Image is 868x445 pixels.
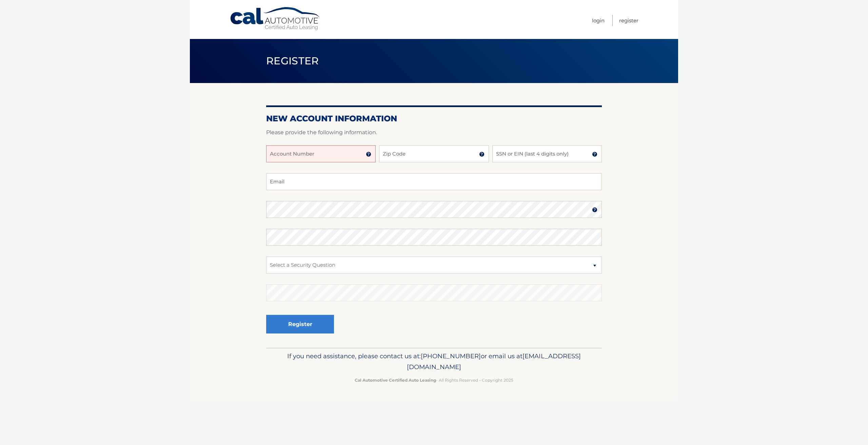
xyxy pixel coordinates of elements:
[421,352,481,360] span: [PHONE_NUMBER]
[355,378,436,383] strong: Cal Automotive Certified Auto Leasing
[619,15,638,26] a: Register
[266,55,319,67] span: Register
[266,128,602,137] p: Please provide the following information.
[266,315,334,333] button: Register
[492,145,602,162] input: SSN or EIN (last 4 digits only)
[266,114,602,124] h2: New Account Information
[271,351,597,372] p: If you need assistance, please contact us at: or email us at
[592,15,605,26] a: Login
[230,7,321,31] a: Cal Automotive
[407,352,581,371] span: [EMAIL_ADDRESS][DOMAIN_NAME]
[366,151,371,157] img: tooltip.svg
[379,145,489,162] input: Zip Code
[479,151,485,157] img: tooltip.svg
[266,173,602,190] input: Email
[266,145,376,162] input: Account Number
[592,207,597,213] img: tooltip.svg
[592,151,597,157] img: tooltip.svg
[271,377,597,384] p: - All Rights Reserved - Copyright 2025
